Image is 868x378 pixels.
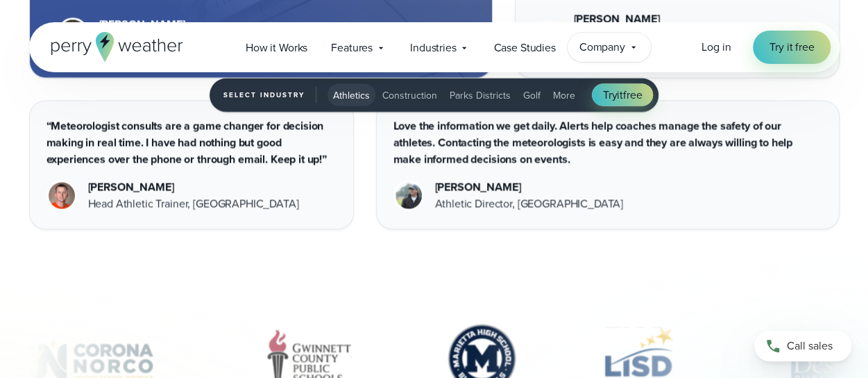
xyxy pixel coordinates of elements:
[410,40,457,56] span: Industries
[493,40,555,56] span: Case Studies
[327,83,375,106] button: Athletics
[88,179,299,195] div: [PERSON_NAME]
[246,40,307,56] span: How it Works
[701,39,731,56] a: Log in
[382,88,437,102] span: Construction
[553,88,575,102] span: More
[547,83,581,106] button: More
[99,16,413,33] div: [PERSON_NAME]
[395,182,422,208] img: Cathedral High School Headshot
[769,39,814,56] span: Try it free
[579,39,625,56] span: Company
[49,182,75,208] img: Wartburg College Headshot
[523,88,541,102] span: Golf
[333,88,370,102] span: Athletics
[223,86,316,103] span: Select Industry
[574,10,822,27] div: [PERSON_NAME]
[754,331,851,361] a: Call sales
[234,33,319,62] a: How it Works
[592,83,654,106] a: Tryitfree
[603,86,643,103] span: Try free
[787,338,833,354] span: Call sales
[753,31,831,64] a: Try it free
[444,83,516,106] button: Parks Districts
[518,83,546,106] button: Golf
[88,195,299,212] div: Head Athletic Trainer, [GEOGRAPHIC_DATA]
[331,40,373,56] span: Features
[617,86,623,102] span: it
[377,83,443,106] button: Construction
[450,88,511,102] span: Parks Districts
[701,39,731,55] span: Log in
[435,179,624,195] div: [PERSON_NAME]
[482,33,567,62] a: Case Studies
[435,195,624,212] div: Athletic Director, [GEOGRAPHIC_DATA]
[46,117,337,167] p: “Meteorologist consults are a game changer for decision making in real time. I have had nothing b...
